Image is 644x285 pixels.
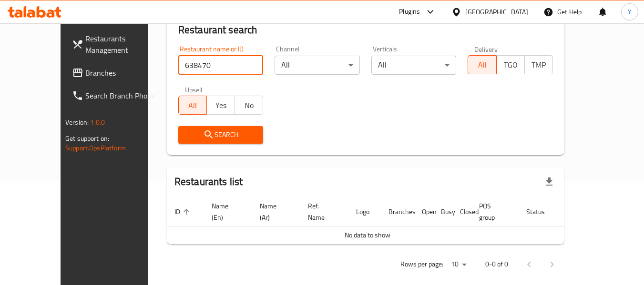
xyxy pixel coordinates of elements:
div: [GEOGRAPHIC_DATA] [465,7,528,17]
button: All [468,55,496,74]
th: Open [414,197,433,226]
th: Busy [433,197,452,226]
span: Yes [211,98,231,112]
a: Branches [64,61,168,84]
span: Status [526,206,557,217]
div: Export file [538,170,561,193]
button: Yes [206,96,235,115]
div: All [275,56,360,75]
span: All [472,58,492,72]
button: TMP [524,55,553,74]
span: Restaurants Management [85,33,161,56]
span: Name (Ar) [260,200,289,223]
span: All [183,98,203,112]
div: Plugins [399,6,420,18]
h2: Restaurant search [178,23,553,37]
input: Search for restaurant name or ID.. [178,56,264,75]
th: Closed [452,197,471,226]
span: Name (En) [212,200,241,223]
span: POS group [479,200,507,223]
span: TMP [529,58,549,72]
th: Logo [348,197,381,226]
p: 0-0 of 0 [485,258,508,270]
div: All [371,56,457,75]
button: All [178,96,207,115]
span: Ref. Name [308,200,337,223]
label: Upsell [185,86,203,93]
a: Restaurants Management [64,27,168,61]
button: Search [178,126,264,144]
span: No data to show [345,229,390,241]
label: Delivery [474,46,498,52]
span: ID [174,206,193,217]
p: Rows per page: [400,258,443,270]
span: Search [186,129,256,141]
span: Version: [65,116,89,128]
a: Search Branch Phone [64,84,168,107]
a: Support.OpsPlatform [65,142,126,154]
h2: Restaurants list [174,175,243,189]
span: Search Branch Phone [85,90,161,101]
span: No [239,98,259,112]
div: Rows per page: [447,257,470,272]
button: No [235,96,263,115]
span: 1.0.0 [90,116,105,128]
button: TGO [496,55,525,74]
span: Y [628,7,632,17]
table: enhanced table [167,197,602,245]
th: Branches [381,197,414,226]
span: Branches [85,67,161,79]
span: Get support on: [65,132,109,145]
span: TGO [501,58,521,72]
